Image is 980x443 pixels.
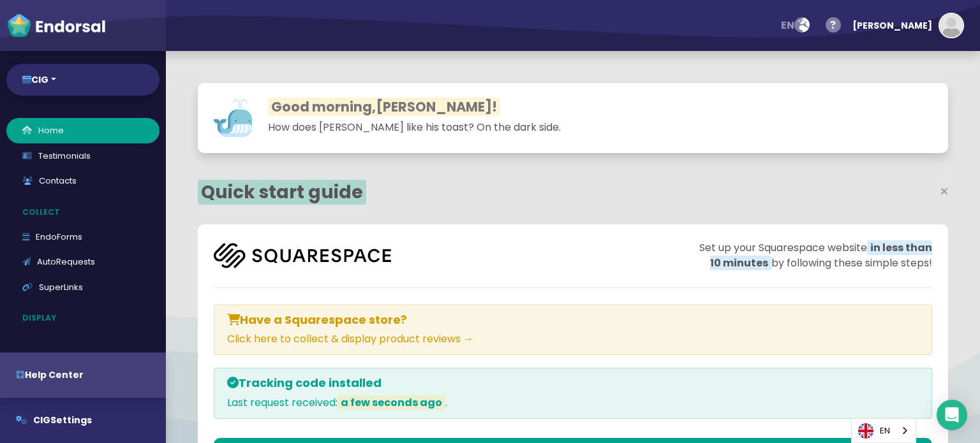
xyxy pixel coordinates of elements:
[6,306,166,330] p: Display
[846,6,964,45] button: [PERSON_NAME]
[268,98,500,116] span: Good morning, !
[851,418,916,443] div: Language
[198,180,366,205] span: Quick start guide
[6,249,160,275] a: AutoRequests
[214,368,932,419] div: Last request received: .
[937,400,967,430] div: Open Intercom Messenger
[227,376,919,390] h4: Tracking code installed
[6,143,160,169] a: Testimonials
[214,243,391,268] img: squarespace.com-logo.png
[940,14,963,37] img: default-avatar.jpg
[214,305,932,356] div: Click here to collect & display product reviews →
[773,13,817,38] button: en
[6,275,160,300] a: SuperLinks
[6,118,160,143] a: Home
[6,330,160,356] a: Widgets
[851,418,916,443] aside: Language selected: English
[6,200,166,224] p: Collect
[6,13,106,38] img: endorsal-logo-white@2x.png
[214,120,766,135] p: How does [PERSON_NAME] like his toast? On the dark side.
[852,419,916,442] a: EN
[376,98,492,116] span: [PERSON_NAME]
[6,64,160,96] button: CIG
[214,99,252,137] img: whale.svg
[227,313,919,327] h4: Have a Squarespace store?
[693,240,932,271] p: Set up your Squarespace website by following these simple steps!
[33,414,50,426] span: CIG
[338,395,445,410] span: a few seconds ago
[852,6,932,45] div: [PERSON_NAME]
[710,240,932,270] span: in less than 10 minutes
[6,224,160,250] a: EndoForms
[6,168,160,194] a: Contacts
[781,18,794,33] span: en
